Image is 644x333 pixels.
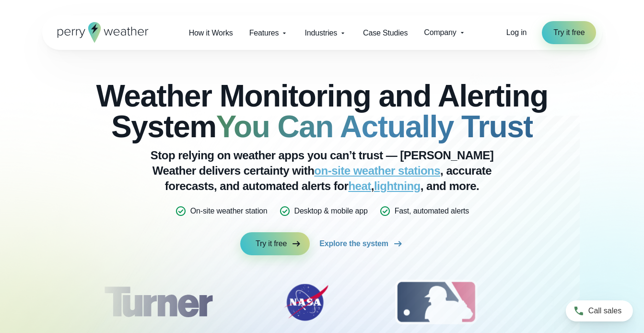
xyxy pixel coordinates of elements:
[130,148,514,194] p: Stop relying on weather apps you can’t trust — [PERSON_NAME] Weather delivers certainty with , ac...
[542,21,596,44] a: Try it free
[314,164,440,177] a: on-site weather stations
[588,305,621,317] span: Call sales
[90,81,554,142] h2: Weather Monitoring and Alerting System
[395,205,469,217] p: Fast, automated alerts
[216,109,533,144] strong: You Can Actually Trust
[553,27,585,38] span: Try it free
[363,27,408,39] span: Case Studies
[565,300,632,321] a: Call sales
[319,232,404,255] a: Explore the system
[533,278,609,326] div: 4 of 12
[189,27,233,39] span: How it Works
[506,27,527,38] a: Log in
[304,27,337,39] span: Industries
[294,205,368,217] p: Desktop & mobile app
[249,27,279,39] span: Features
[272,278,340,326] img: NASA.svg
[424,27,456,38] span: Company
[355,23,416,43] a: Case Studies
[533,278,609,326] img: PGA.svg
[190,205,268,217] p: On-site weather station
[90,278,226,326] img: Turner-Construction_1.svg
[256,238,287,250] span: Try it free
[181,23,241,43] a: How it Works
[319,238,388,250] span: Explore the system
[90,278,226,326] div: 1 of 12
[90,278,554,331] div: slideshow
[348,179,371,192] a: heat
[240,232,310,255] a: Try it free
[506,28,527,36] span: Log in
[386,278,487,326] img: MLB.svg
[374,179,421,192] a: lightning
[386,278,487,326] div: 3 of 12
[272,278,340,326] div: 2 of 12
